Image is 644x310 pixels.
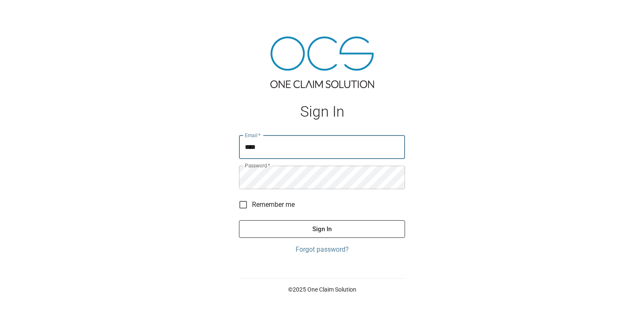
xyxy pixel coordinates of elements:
button: Sign In [239,220,405,238]
h1: Sign In [239,103,405,120]
img: ocs-logo-tra.png [270,36,374,88]
a: Forgot password? [239,245,405,255]
label: Email [245,132,261,139]
p: © 2025 One Claim Solution [239,285,405,294]
span: Remember me [252,200,295,210]
label: Password [245,162,270,169]
img: ocs-logo-white-transparent.png [10,5,44,22]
